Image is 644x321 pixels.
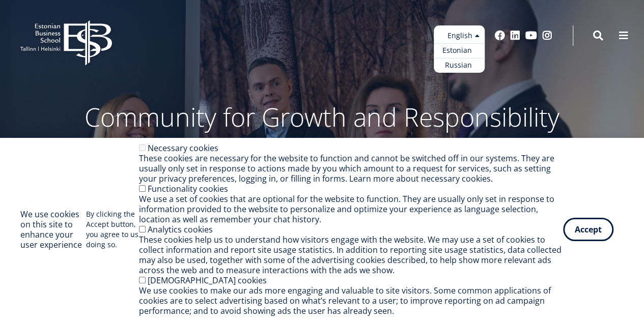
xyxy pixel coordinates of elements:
[139,153,563,184] div: These cookies are necessary for the website to function and cannot be switched off in our systems...
[495,31,505,41] a: Facebook
[510,31,520,41] a: Linkedin
[148,275,267,286] label: [DEMOGRAPHIC_DATA] cookies
[20,209,86,250] h2: We use cookies on this site to enhance your user experience
[525,31,537,41] a: Youtube
[139,235,563,275] div: These cookies help us to understand how visitors engage with the website. We may use a set of coo...
[139,194,563,224] div: We use a set of cookies that are optional for the website to function. They are usually only set ...
[434,43,485,58] a: Estonian
[542,31,552,41] a: Instagram
[148,142,218,154] label: Necessary cookies
[52,102,592,132] p: Community for Growth and Responsibility
[434,58,485,73] a: Russian
[148,183,228,194] label: Functionality cookies
[563,218,613,241] button: Accept
[148,224,213,235] label: Analytics cookies
[139,285,563,316] div: We use cookies to make our ads more engaging and valuable to site visitors. Some common applicati...
[86,209,139,250] p: By clicking the Accept button, you agree to us doing so.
